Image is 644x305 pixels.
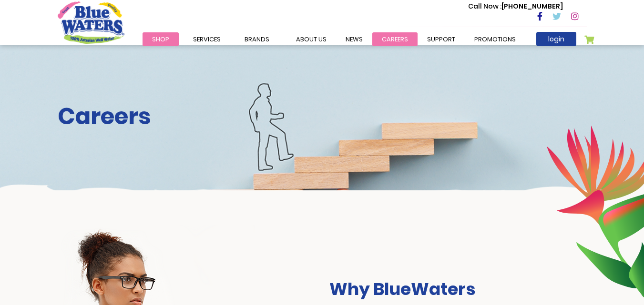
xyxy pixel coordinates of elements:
span: Brands [245,35,269,44]
h3: Why BlueWaters [329,279,587,299]
a: support [418,32,465,46]
span: Call Now : [468,1,501,11]
h2: Careers [58,103,587,130]
img: career-intro-leaves.png [546,125,644,297]
a: about us [286,32,336,46]
a: careers [372,32,418,46]
a: store logo [58,1,124,43]
span: Shop [152,35,169,44]
a: News [336,32,372,46]
span: Services [193,35,221,44]
a: Promotions [465,32,525,46]
a: login [536,32,576,46]
p: [PHONE_NUMBER] [468,1,563,11]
